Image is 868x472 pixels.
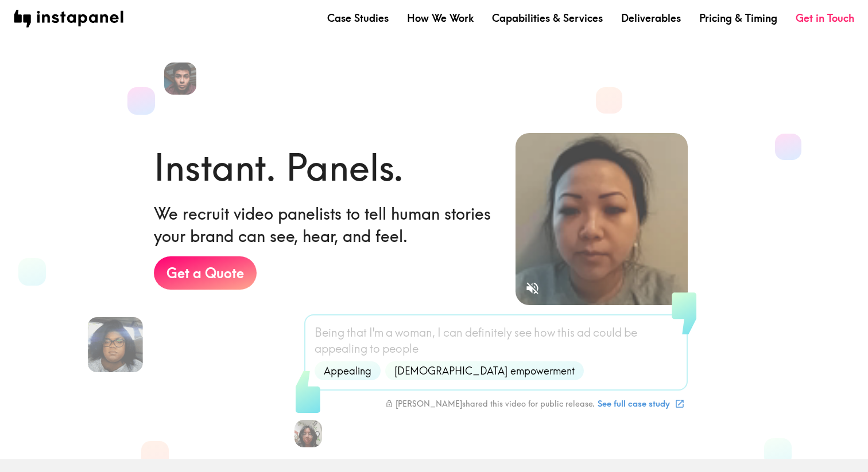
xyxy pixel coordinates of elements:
[315,341,367,357] span: appealing
[595,394,687,414] a: See full case study
[534,325,555,341] span: how
[520,276,545,301] button: Sound is off
[796,11,854,25] a: Get in Touch
[14,10,123,28] img: instapanel
[386,325,393,341] span: a
[621,11,681,25] a: Deliverables
[317,364,378,378] span: Appealing
[154,256,257,290] a: Get a Quote
[315,325,344,341] span: Being
[154,142,404,193] h1: Instant. Panels.
[557,325,575,341] span: this
[395,325,435,341] span: woman,
[624,325,637,341] span: be
[88,317,143,372] img: Cassandra
[492,11,603,25] a: Capabilities & Services
[443,325,463,341] span: can
[369,325,383,341] span: I'm
[699,11,777,25] a: Pricing & Timing
[514,325,532,341] span: see
[385,399,595,409] div: [PERSON_NAME] shared this video for public release.
[387,364,582,378] span: [DEMOGRAPHIC_DATA] empowerment
[154,202,497,247] h6: We recruit video panelists to tell human stories your brand can see, hear, and feel.
[164,63,196,95] img: Alfredo
[382,341,418,357] span: people
[577,325,591,341] span: ad
[437,325,441,341] span: I
[370,341,380,357] span: to
[593,325,622,341] span: could
[327,11,389,25] a: Case Studies
[465,325,512,341] span: definitely
[294,420,322,447] img: Heena
[407,11,474,25] a: How We Work
[347,325,367,341] span: that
